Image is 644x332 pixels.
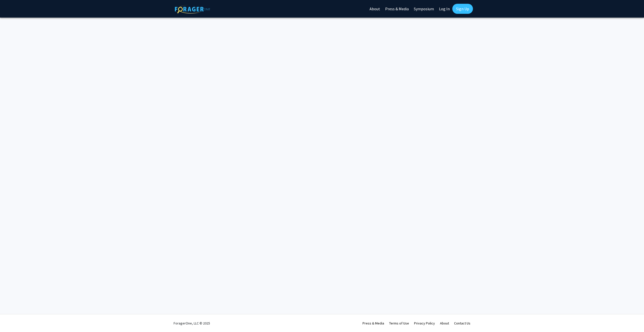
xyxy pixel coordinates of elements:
[414,321,435,325] a: Privacy Policy
[389,321,409,325] a: Terms of Use
[175,5,210,14] img: ForagerOne Logo
[454,321,470,325] a: Contact Us
[440,321,449,325] a: About
[452,4,473,14] a: Sign Up
[363,321,384,325] a: Press & Media
[174,314,210,332] div: ForagerOne, LLC © 2025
